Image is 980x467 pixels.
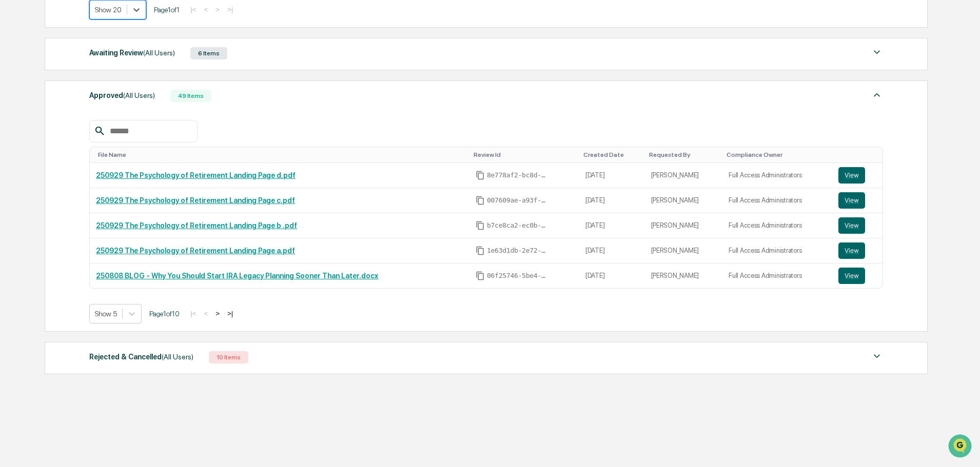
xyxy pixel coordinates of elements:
button: |< [187,5,199,14]
td: Full Access Administrators [722,238,832,263]
a: 🗄️Attestations [70,125,131,144]
span: Copy Id [476,271,485,280]
button: View [838,167,865,184]
span: b7ce8ca2-ec0b-4830-86d6-f79e6784b37a [487,221,548,230]
span: Attestations [85,129,127,139]
td: [PERSON_NAME] [645,188,723,213]
div: 49 Items [170,90,211,102]
button: > [212,309,223,318]
div: Toggle SortBy [727,151,828,158]
td: [DATE] [579,163,645,188]
td: [PERSON_NAME] [645,238,723,263]
span: Copy Id [476,171,485,180]
a: 250808 BLOG - Why You Should Start IRA Legacy Planning Sooner Than Later.docx [96,272,378,280]
span: Copy Id [476,221,485,230]
a: View [838,192,876,209]
a: View [838,242,876,259]
button: View [838,192,865,209]
iframe: Open customer support [947,433,975,461]
button: View [838,268,865,284]
div: 🔎 [10,150,18,158]
button: View [838,217,865,234]
span: Preclearance [21,129,66,139]
a: 250929 The Psychology of Retirement Landing Page b .pdf [96,221,297,230]
span: Pylon [102,174,124,181]
img: 1746055101610-c473b297-6a78-478c-a979-82029cc54cd1 [10,78,29,97]
span: 8e778af2-bc8d-4c31-af41-9e0353577d26 [487,171,548,179]
a: View [838,268,876,284]
button: < [201,309,211,318]
a: 250929 The Psychology of Retirement Landing Page a.pdf [96,247,295,255]
div: Toggle SortBy [649,151,719,158]
div: Toggle SortBy [98,151,465,158]
div: Approved [89,89,155,102]
button: >| [224,5,236,14]
a: Powered byPylon [72,173,124,181]
img: caret [871,46,883,58]
td: Full Access Administrators [722,188,832,213]
div: Awaiting Review [89,46,175,59]
span: (All Users) [123,91,155,99]
div: 10 Items [209,351,248,363]
a: 250929 The Psychology of Retirement Landing Page c.pdf [96,196,295,205]
span: Page 1 of 1 [154,6,180,14]
a: View [838,167,876,184]
span: Page 1 of 10 [149,310,180,318]
a: 250929 The Psychology of Retirement Landing Page d.pdf [96,171,296,179]
div: Toggle SortBy [474,151,575,158]
td: [PERSON_NAME] [645,263,723,288]
button: < [201,5,211,14]
button: |< [187,309,199,318]
td: [PERSON_NAME] [645,163,723,188]
img: caret [871,350,883,362]
span: 1e63d1db-2e72-4e1a-b940-00217db55289 [487,247,548,255]
td: Full Access Administrators [722,263,832,288]
div: Rejected & Cancelled [89,350,193,363]
span: Copy Id [476,196,485,205]
td: [DATE] [579,263,645,288]
span: Copy Id [476,246,485,255]
td: [DATE] [579,238,645,263]
p: How can we help? [10,22,187,38]
span: (All Users) [143,49,175,57]
div: Toggle SortBy [840,151,878,158]
td: Full Access Administrators [722,213,832,238]
div: Start new chat [35,78,168,89]
td: Full Access Administrators [722,163,832,188]
td: [PERSON_NAME] [645,213,723,238]
div: 🖐️ [10,130,18,138]
div: Toggle SortBy [583,151,641,158]
a: 🔎Data Lookup [6,145,69,163]
a: 🖐️Preclearance [6,125,70,144]
button: >| [224,309,236,318]
button: Start new chat [174,82,187,94]
span: (All Users) [162,353,193,361]
td: [DATE] [579,188,645,213]
img: caret [871,89,883,101]
a: View [838,217,876,234]
div: We're available if you need us! [35,89,130,97]
div: 6 Items [190,47,227,59]
span: 007609ae-a93f-4219-afd1-f926bee27570 [487,196,548,205]
div: 🗄️ [74,130,83,138]
button: View [838,242,865,259]
span: Data Lookup [21,149,65,159]
td: [DATE] [579,213,645,238]
span: 06f25746-5be4-4e14-9273-ed169880f6dc [487,272,548,280]
button: > [212,5,223,14]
